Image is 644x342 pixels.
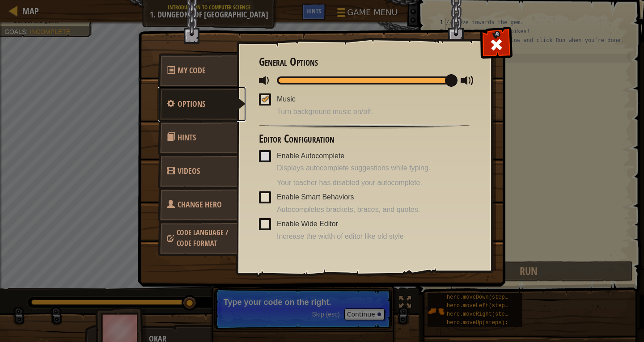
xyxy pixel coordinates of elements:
[277,193,354,201] span: Enable Smart Behaviors
[259,124,470,129] img: hr.png
[158,53,237,88] a: My Code
[178,165,200,177] span: Videos
[178,132,196,143] span: Hints
[259,56,470,68] h3: General Options
[158,87,246,122] a: Options
[277,107,470,117] span: Turn background music on/off.
[178,98,205,110] span: Configure settings
[277,152,344,160] span: Enable Autocomplete
[177,228,228,248] span: Choose hero, language
[277,220,338,228] span: Enable Wide Editor
[277,232,470,242] span: Increase the width of editor like old style
[277,163,470,173] span: Displays autocomplete suggestions while typing.
[277,95,296,103] span: Music
[178,199,222,210] span: Choose hero, language
[277,178,470,188] span: Your teacher has disabled your autocomplete.
[259,133,470,145] h3: Editor Configuration
[178,65,206,76] span: Quick Code Actions
[277,205,470,215] span: Autocompletes brackets, braces, and quotes.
